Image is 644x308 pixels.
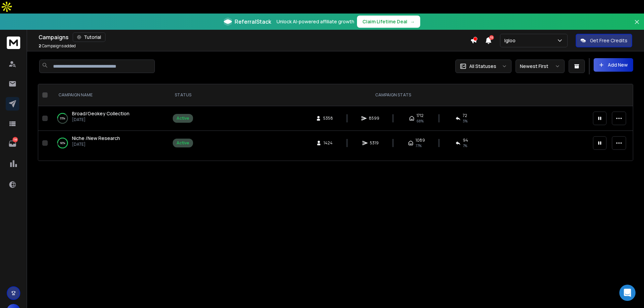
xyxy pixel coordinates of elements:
[324,140,333,146] span: 1424
[416,118,424,124] span: 68 %
[72,110,129,117] span: Broad/Geokey Collection
[72,117,129,122] p: [DATE]
[410,18,415,25] span: →
[463,113,467,118] span: 72
[590,37,627,44] p: Get Free Credits
[50,131,169,156] td: 92%Niche /New Research[DATE]
[416,113,424,118] span: 1712
[73,32,105,42] button: Tutorial
[50,106,169,131] td: 35%Broad/Geokey Collection[DATE]
[72,142,120,147] p: [DATE]
[463,118,468,124] span: 3 %
[176,116,189,121] div: Active
[13,137,18,142] p: 118
[469,63,496,70] p: All Statuses
[504,37,518,44] p: Igloo
[176,140,189,146] div: Active
[39,43,76,49] p: Campaigns added
[72,135,120,141] span: Niche /New Research
[463,138,468,143] span: 94
[277,18,354,25] p: Unlock AI-powered affiliate growth
[39,32,470,42] div: Campaigns
[60,140,65,146] p: 92 %
[6,137,19,150] a: 118
[370,140,379,146] span: 5319
[489,35,494,40] span: 15
[60,115,65,122] p: 35 %
[323,116,333,121] span: 5358
[594,58,633,72] button: Add New
[415,143,422,148] span: 77 %
[169,84,197,106] th: STATUS
[576,34,632,47] button: Get Free Credits
[197,84,589,106] th: CAMPAIGN STATS
[369,116,379,121] span: 8599
[357,16,420,28] button: Claim Lifetime Deal→
[516,60,565,73] button: Newest First
[633,18,641,34] button: Close banner
[72,135,120,142] a: Niche /New Research
[235,18,271,26] span: ReferralStack
[619,285,636,301] div: Open Intercom Messenger
[463,143,467,148] span: 7 %
[39,43,41,49] span: 2
[72,110,129,117] a: Broad/Geokey Collection
[415,138,425,143] span: 1089
[50,84,169,106] th: CAMPAIGN NAME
